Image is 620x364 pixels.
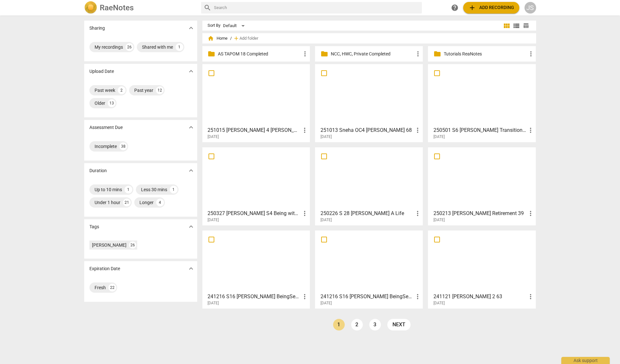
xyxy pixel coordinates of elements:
span: more_vert [413,210,421,217]
div: Sort By [208,23,220,28]
span: expand_more [187,123,195,131]
div: 4 [156,199,164,206]
span: [DATE] [208,134,219,140]
div: 26 [129,241,136,249]
span: [DATE] [320,134,331,140]
a: 250226 S 28 [PERSON_NAME] A Life[DATE] [317,150,421,222]
span: search [204,4,211,12]
div: Up to 10 mins [95,186,122,193]
a: Page 2 [351,319,363,330]
a: Page 3 [369,319,381,330]
button: Show more [186,66,196,76]
span: more_vert [300,126,308,134]
div: Older [95,100,105,106]
span: more_vert [414,50,422,58]
div: 22 [108,284,116,291]
span: view_module [503,22,511,30]
h3: 251015 Jenny 4 Stefan 41 [208,126,301,134]
button: List view [512,21,521,31]
button: Show more [186,123,196,132]
span: Home [208,35,228,42]
a: 251015 [PERSON_NAME] 4 [PERSON_NAME] 41[DATE] [205,66,308,139]
div: [PERSON_NAME] [92,242,127,248]
a: 250213 [PERSON_NAME] Retirement 39[DATE] [430,150,534,222]
h2: RaeNotes [100,3,134,12]
a: Page 1 is your current page [333,319,345,330]
button: Show more [186,23,196,33]
span: / [230,36,232,41]
span: home [208,35,214,42]
span: [DATE] [433,300,444,306]
a: Help [449,2,461,14]
div: Default [223,21,247,31]
a: 241216 S16 [PERSON_NAME] BeingSeen A[DATE] [205,233,308,306]
a: 250501 S6 [PERSON_NAME] Transition Plan[DATE] [430,66,534,139]
a: 241216 S16 [PERSON_NAME] BeingSeen B[DATE] [317,233,421,306]
div: My recordings [95,44,123,50]
span: more_vert [301,50,309,58]
a: 250327 [PERSON_NAME] S4 Being with Nothing 31[DATE] [205,150,308,222]
h3: 241121 Jason 2 63 [433,293,526,300]
div: Under 1 hour [95,199,120,206]
span: [DATE] [433,134,444,140]
div: Longer [139,199,154,206]
div: 1 [125,186,132,193]
img: Logo [84,1,97,14]
div: 1 [170,186,178,193]
button: Show more [186,222,196,231]
span: more_vert [527,50,534,58]
h3: 250213 Jim-Matthew Retirement 39 [433,210,526,217]
p: Tags [89,223,99,230]
span: more_vert [413,293,421,300]
span: folder [433,50,441,58]
span: table_chart [523,23,529,29]
p: Tutorials ReaNotes [443,51,527,57]
button: JS [524,2,536,14]
p: Expiration Date [89,265,120,272]
button: Show more [186,264,196,273]
button: Upload [463,2,519,14]
p: AS TAPOM 18 Completed [218,51,301,57]
input: Search [214,3,419,13]
div: 38 [119,143,127,150]
div: Incomplete [95,143,117,150]
div: Ask support [561,357,610,364]
span: [DATE] [208,300,219,306]
span: [DATE] [208,217,219,223]
div: Fresh [95,284,106,291]
div: Past week [95,87,115,93]
p: Sharing [89,25,105,32]
span: expand_more [187,67,195,75]
div: 12 [156,86,164,94]
p: Upload Date [89,68,114,75]
h3: 250327 Matthew-Jim S4 Being with Nothing 31 [208,210,301,217]
a: 251013 Sneha OC4 [PERSON_NAME] 68[DATE] [317,66,421,139]
span: view_list [513,22,520,30]
div: 13 [108,99,116,107]
span: [DATE] [320,217,331,223]
span: Add recording [468,4,514,12]
span: folder [208,50,215,58]
div: Less 30 mins [141,186,167,193]
span: expand_more [187,265,195,272]
div: Shared with me [142,44,173,50]
p: Duration [89,167,107,174]
button: Tile view [502,21,512,31]
div: 2 [118,86,126,94]
h3: 251013 Sneha OC4 Kusum 68 [320,126,413,134]
span: more_vert [300,293,308,300]
span: Add folder [239,36,258,41]
div: 26 [126,43,133,51]
span: more_vert [526,126,534,134]
button: Show more [186,166,196,175]
span: more_vert [526,293,534,300]
div: Past year [134,87,153,93]
span: help [451,4,459,12]
span: folder [320,50,328,58]
h3: 250226 S 28 Robb-Jim A Life [320,210,413,217]
span: [DATE] [433,217,444,223]
a: LogoRaeNotes [84,1,196,14]
div: 1 [176,43,183,51]
span: more_vert [413,126,421,134]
